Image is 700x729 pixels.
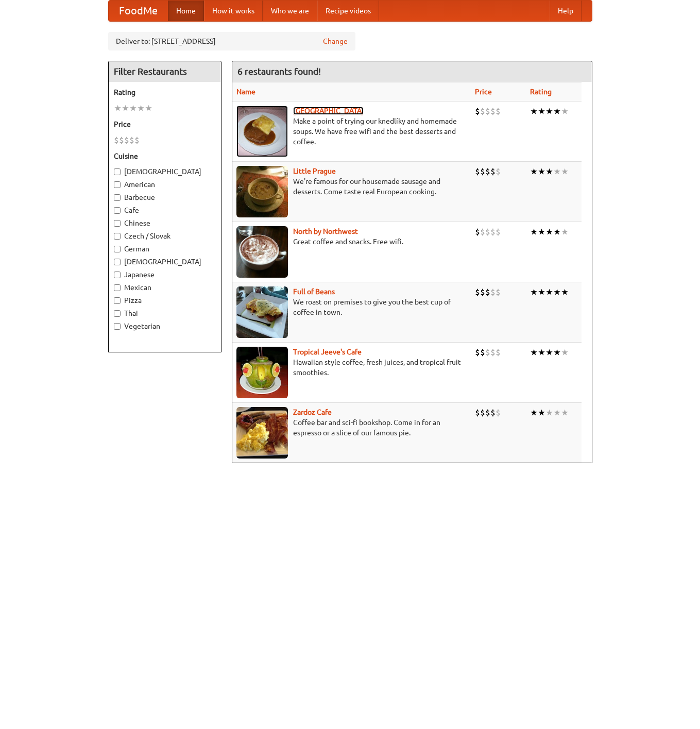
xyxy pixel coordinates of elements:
[485,166,490,177] li: $
[545,407,553,418] li: ★
[553,347,561,358] li: ★
[236,286,288,338] img: beans.jpg
[553,106,561,117] li: ★
[485,226,490,238] li: $
[114,321,216,331] label: Vegetarian
[480,407,485,418] li: $
[538,166,545,177] li: ★
[561,407,569,418] li: ★
[496,286,501,298] li: $
[109,1,168,21] a: FoodMe
[114,257,216,267] label: [DEMOGRAPHIC_DATA]
[263,1,317,21] a: Who we are
[538,347,545,358] li: ★
[496,226,501,238] li: $
[109,61,221,82] h4: Filter Restaurants
[114,134,119,146] li: $
[114,151,216,161] h5: Cuisine
[114,168,121,175] input: [DEMOGRAPHIC_DATA]
[550,1,582,21] a: Help
[236,236,467,247] p: Great coffee and snacks. Free wifi.
[530,166,538,177] li: ★
[236,407,288,459] img: zardoz.jpg
[475,166,480,177] li: $
[114,181,121,188] input: American
[236,417,467,438] p: Coffee bar and sci-fi bookshop. Come in for an espresso or a slice of our famous pie.
[538,226,545,238] li: ★
[114,205,216,215] label: Cafe
[137,103,145,114] li: ★
[545,347,553,358] li: ★
[114,220,121,227] input: Chinese
[293,167,336,175] b: Little Prague
[122,103,129,114] li: ★
[561,286,569,298] li: ★
[114,103,122,114] li: ★
[204,1,263,21] a: How it works
[293,287,335,296] a: Full of Beans
[561,166,569,177] li: ★
[236,176,467,197] p: We're famous for our housemade sausage and desserts. Come taste real European cooking.
[114,269,216,280] label: Japanese
[496,407,501,418] li: $
[236,347,288,398] img: jeeves.jpg
[480,166,485,177] li: $
[553,407,561,418] li: ★
[108,32,355,50] div: Deliver to: [STREET_ADDRESS]
[496,166,501,177] li: $
[114,119,216,129] h5: Price
[530,286,538,298] li: ★
[114,244,216,254] label: German
[293,107,364,115] b: [GEOGRAPHIC_DATA]
[553,226,561,238] li: ★
[114,310,121,317] input: Thai
[236,106,288,157] img: czechpoint.jpg
[317,1,379,21] a: Recipe videos
[561,106,569,117] li: ★
[496,106,501,117] li: $
[490,407,496,418] li: $
[114,192,216,202] label: Barbecue
[490,286,496,298] li: $
[530,407,538,418] li: ★
[114,297,121,304] input: Pizza
[475,407,480,418] li: $
[114,272,121,278] input: Japanese
[480,286,485,298] li: $
[114,282,216,293] label: Mexican
[129,134,134,146] li: $
[490,106,496,117] li: $
[485,106,490,117] li: $
[538,106,545,117] li: ★
[129,103,137,114] li: ★
[114,218,216,228] label: Chinese
[119,134,124,146] li: $
[545,286,553,298] li: ★
[545,166,553,177] li: ★
[293,227,358,235] a: North by Northwest
[475,347,480,358] li: $
[480,347,485,358] li: $
[114,207,121,214] input: Cafe
[114,194,121,201] input: Barbecue
[114,179,216,190] label: American
[237,66,321,76] ng-pluralize: 6 restaurants found!
[293,348,362,356] a: Tropical Jeeve's Cafe
[485,286,490,298] li: $
[114,284,121,291] input: Mexican
[114,323,121,330] input: Vegetarian
[114,246,121,252] input: German
[490,226,496,238] li: $
[485,347,490,358] li: $
[480,226,485,238] li: $
[561,226,569,238] li: ★
[561,347,569,358] li: ★
[475,226,480,238] li: $
[485,407,490,418] li: $
[480,106,485,117] li: $
[114,295,216,306] label: Pizza
[236,116,467,147] p: Make a point of trying our knedlíky and homemade soups. We have free wifi and the best desserts a...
